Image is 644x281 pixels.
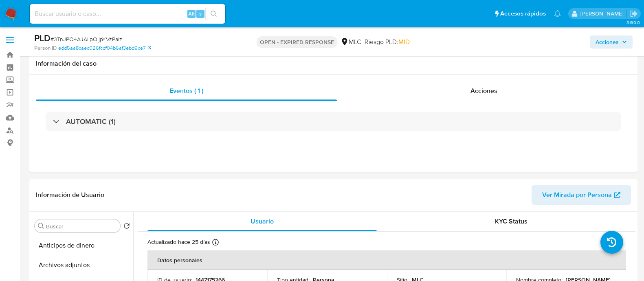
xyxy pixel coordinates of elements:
[34,31,51,44] b: PLD
[34,44,57,52] b: Person ID
[46,223,117,230] input: Buscar
[341,38,361,46] div: MLC
[554,10,561,17] a: Notificaciones
[169,86,203,95] span: Eventos ( 1 )
[500,9,546,18] span: Accesos rápidos
[495,217,528,226] span: KYC Status
[257,36,337,48] p: OPEN - EXPIRED RESPONSE
[46,112,621,131] div: AUTOMATIC (1)
[51,35,122,43] span: # 3TnJPO4AJAlipQljpYVzPalz
[205,8,222,20] button: search-icon
[629,9,638,18] a: Salir
[470,86,497,95] span: Acciones
[58,44,151,52] a: edd5aa8caec026fcdf04b6af3ebd9ce7
[251,217,274,226] span: Usuario
[188,10,195,18] span: Alt
[66,117,116,126] h3: AUTOMATIC (1)
[590,35,633,49] button: Acciones
[596,35,619,49] span: Acciones
[30,9,225,19] input: Buscar usuario o caso...
[398,37,410,46] span: MID
[31,236,133,255] button: Anticipos de dinero
[580,10,626,18] p: pablo.ruidiaz@mercadolibre.com
[365,38,410,46] span: Riesgo PLD:
[36,60,631,68] h1: Información del caso
[199,10,202,18] span: s
[31,255,133,275] button: Archivos adjuntos
[147,250,626,270] th: Datos personales
[123,223,130,232] button: Volver al orden por defecto
[38,223,44,229] button: Buscar
[542,185,612,205] span: Ver Mirada por Persona
[36,191,104,199] h1: Información de Usuario
[532,185,631,205] button: Ver Mirada por Persona
[147,238,210,246] p: Actualizado hace 25 días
